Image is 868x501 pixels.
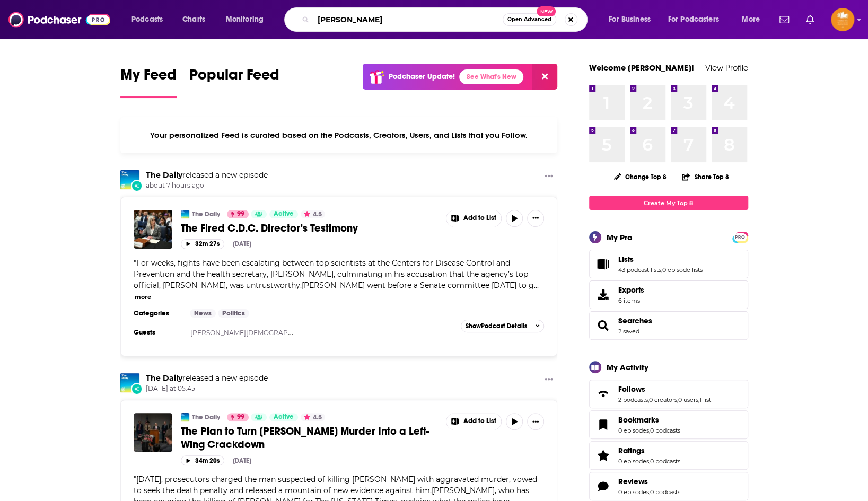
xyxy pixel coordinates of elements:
a: The Daily [192,210,220,218]
div: My Activity [607,362,648,372]
span: Ratings [589,441,748,470]
a: 0 creators [649,396,677,403]
a: [PERSON_NAME][DEMOGRAPHIC_DATA] [190,329,324,337]
button: open menu [661,11,734,28]
a: The Daily [192,413,220,421]
a: 99 [227,210,249,218]
button: Show More Button [540,170,557,183]
span: My Feed [120,66,177,90]
a: Popular Feed [189,66,279,98]
a: 1 list [699,396,711,403]
a: Active [269,210,298,218]
img: The Plan to Turn Charlie Kirk’s Murder Into a Left-Wing Crackdown [134,413,172,452]
span: 99 [237,209,244,219]
a: Ratings [593,448,614,463]
a: The Daily [146,170,182,180]
span: , [649,488,650,496]
a: Welcome [PERSON_NAME]! [589,63,694,73]
a: The Fired C.D.C. Director’s Testimony [181,222,439,235]
button: open menu [601,11,664,28]
span: Ratings [618,446,645,455]
span: , [698,396,699,403]
button: Show More Button [527,210,544,227]
button: Change Top 8 [608,170,673,183]
a: 0 episode lists [662,266,703,274]
span: Podcasts [131,12,163,27]
span: Charts [182,12,205,27]
span: Add to List [463,214,496,222]
span: , [661,266,662,274]
a: Ratings [618,446,680,455]
span: Exports [618,285,644,295]
span: Show Podcast Details [466,322,527,330]
span: 99 [237,412,244,423]
img: The Fired C.D.C. Director’s Testimony [134,210,172,249]
span: Reviews [589,472,748,500]
a: The Daily [146,373,182,383]
div: [DATE] [233,457,251,464]
a: Bookmarks [618,415,680,425]
img: Podchaser - Follow, Share and Rate Podcasts [8,10,110,30]
span: For Business [609,12,651,27]
span: Add to List [463,417,496,425]
img: User Profile [831,8,854,31]
button: 4.5 [301,210,325,218]
p: Podchaser Update! [389,72,455,81]
a: 0 episodes [618,427,649,434]
a: Show notifications dropdown [802,11,818,29]
a: The Daily [120,373,139,392]
a: 2 podcasts [618,396,648,403]
span: [DATE] at 05:45 [146,384,268,393]
h3: Guests [134,328,181,337]
button: Show More Button [540,373,557,386]
a: Exports [589,280,748,309]
button: open menu [734,11,773,28]
a: 2 saved [618,328,639,335]
a: Create My Top 8 [589,196,748,210]
span: Lists [589,250,748,278]
span: , [649,427,650,434]
button: Show More Button [527,413,544,430]
h3: released a new episode [146,170,268,180]
span: More [742,12,760,27]
button: 32m 27s [181,239,224,249]
button: open menu [218,11,277,28]
div: My Pro [607,232,633,242]
a: 0 episodes [618,488,649,496]
a: Lists [618,254,703,264]
span: Exports [593,287,614,302]
a: 0 users [678,396,698,403]
a: See What's New [459,69,523,84]
a: 0 podcasts [650,488,680,496]
a: Searches [618,316,652,326]
button: Show profile menu [831,8,854,31]
span: The Plan to Turn [PERSON_NAME] Murder Into a Left-Wing Crackdown [181,425,429,451]
span: The Fired C.D.C. Director’s Testimony [181,222,358,235]
span: ... [534,280,539,290]
button: Show More Button [446,413,502,430]
span: Bookmarks [618,415,659,425]
span: " [134,258,534,290]
span: , [648,396,649,403]
a: My Feed [120,66,177,98]
a: Lists [593,257,614,271]
span: , [677,396,678,403]
span: Logged in as ShreveWilliams [831,8,854,31]
a: Charts [176,11,212,28]
div: Search podcasts, credits, & more... [294,7,598,32]
a: Politics [218,309,249,318]
a: 43 podcast lists [618,266,661,274]
a: The Daily [120,170,139,189]
span: Open Advanced [507,17,551,22]
img: The Daily [181,413,189,421]
input: Search podcasts, credits, & more... [313,11,503,28]
h3: released a new episode [146,373,268,383]
a: Reviews [618,477,680,486]
a: PRO [734,233,747,241]
span: Active [274,412,294,423]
